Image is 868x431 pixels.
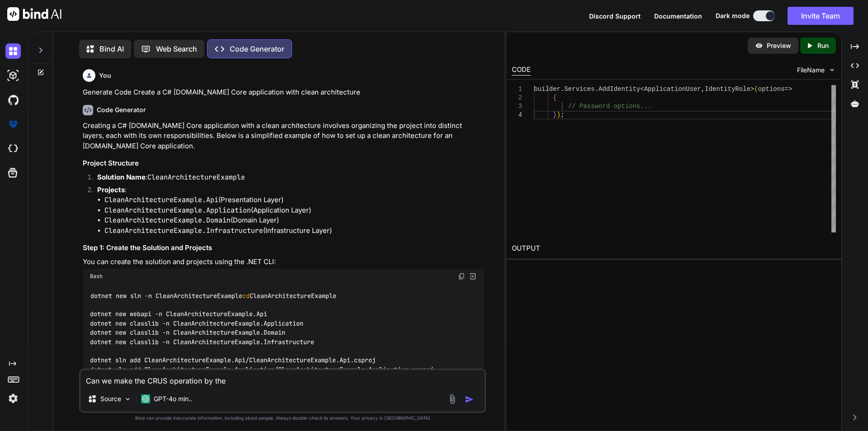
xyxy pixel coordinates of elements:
[469,272,477,280] img: Open in Browser
[242,292,250,300] span: cd
[104,205,484,216] li: (Application Layer)
[104,226,484,236] li: (Infrastructure Layer)
[156,43,197,54] p: Web Search
[5,43,21,59] img: darkChat
[104,216,231,225] code: CleanArchitectureExample.Domain
[447,394,458,404] img: attachment
[99,43,124,54] p: Bind AI
[594,85,598,93] span: .
[230,43,284,54] p: Code Generator
[512,85,522,94] div: 1
[654,12,702,20] span: Documentation
[104,215,484,226] li: (Domain Layer)
[154,394,192,403] p: GPT-4o min..
[512,102,522,111] div: 3
[553,111,557,118] span: }
[465,395,474,404] img: icon
[83,87,484,98] p: Generate Code Create a C# [DOMAIN_NAME] Core application with clean architecture
[90,291,456,393] code: dotnet new sln -n CleanArchitectureExample CleanArchitectureExample dotnet new webapi -n CleanArc...
[640,85,644,93] span: <
[141,394,150,403] img: GPT-4o mini
[512,65,531,76] div: CODE
[79,415,486,422] p: Bind can provide inaccurate information, including about people. Always double-check its answers....
[784,85,792,93] span: =>
[5,68,21,83] img: darkAi-studio
[828,66,836,74] img: chevron down
[560,111,564,118] span: ;
[97,105,146,114] h6: Code Generator
[104,195,484,205] li: (Presentation Layer)
[788,7,854,25] button: Invite Team
[83,257,484,267] p: You can create the solution and projects using the .NET CLI:
[90,273,103,280] span: Bash
[5,141,21,156] img: cloudideIcon
[124,395,132,403] img: Pick Models
[534,85,561,93] span: builder
[797,66,825,75] span: FileName
[750,85,754,93] span: >
[512,111,522,119] div: 4
[568,103,651,110] span: // Password options...
[553,94,557,101] span: {
[100,394,121,403] p: Source
[7,7,61,21] img: Bind AI
[83,243,484,253] h3: Step 1: Create the Solution and Projects
[589,12,641,20] span: Discord Support
[557,111,560,118] span: )
[754,85,758,93] span: (
[716,11,750,20] span: Dark mode
[506,238,841,259] h2: OUTPUT
[104,206,251,215] code: CleanArchitectureExample.Application
[104,226,263,235] code: CleanArchitectureExample.Infrastructure
[97,173,146,181] strong: Solution Name
[758,85,784,93] span: options
[5,92,21,108] img: githubDark
[560,85,564,93] span: .
[755,42,763,50] img: preview
[97,185,125,194] strong: Projects
[5,117,21,132] img: premium
[458,273,465,280] img: copy
[564,85,594,93] span: Services
[104,195,218,204] code: CleanArchitectureExample.Api
[83,158,484,169] h3: Project Structure
[90,172,484,185] li: :
[147,173,245,182] code: CleanArchitectureExample
[767,41,791,50] p: Preview
[90,185,484,236] li: :
[817,41,829,50] p: Run
[701,85,704,93] span: ,
[705,85,750,93] span: IdentityRole
[5,391,21,406] img: settings
[589,11,641,21] button: Discord Support
[512,94,522,102] div: 2
[80,370,485,386] textarea: Can we make the CRUS operation by the
[644,85,701,93] span: ApplicationUser
[83,121,484,152] p: Creating a C# [DOMAIN_NAME] Core application with a clean architecture involves organizing the pr...
[654,11,702,21] button: Documentation
[99,71,111,80] h6: You
[598,85,640,93] span: AddIdentity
